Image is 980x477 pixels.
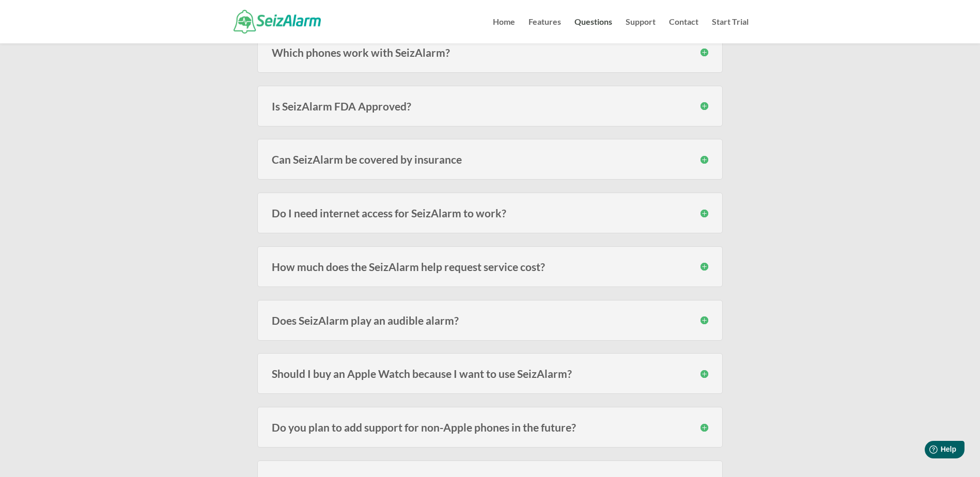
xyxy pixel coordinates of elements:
a: Features [528,18,561,43]
a: Start Trial [712,18,749,43]
h3: Should I buy an Apple Watch because I want to use SeizAlarm? [272,368,708,379]
h3: Is SeizAlarm FDA Approved? [272,101,708,112]
a: Home [493,18,515,43]
h3: Which phones work with SeizAlarm? [272,47,708,58]
a: Contact [669,18,698,43]
h3: How much does the SeizAlarm help request service cost? [272,261,708,272]
h3: Does SeizAlarm play an audible alarm? [272,315,708,326]
h3: Can SeizAlarm be covered by insurance [272,154,708,165]
a: Questions [574,18,612,43]
h3: Do you plan to add support for non-Apple phones in the future? [272,422,708,433]
h3: Do I need internet access for SeizAlarm to work? [272,208,708,218]
img: SeizAlarm [234,10,321,33]
a: Support [626,18,656,43]
iframe: Help widget launcher [888,437,969,466]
